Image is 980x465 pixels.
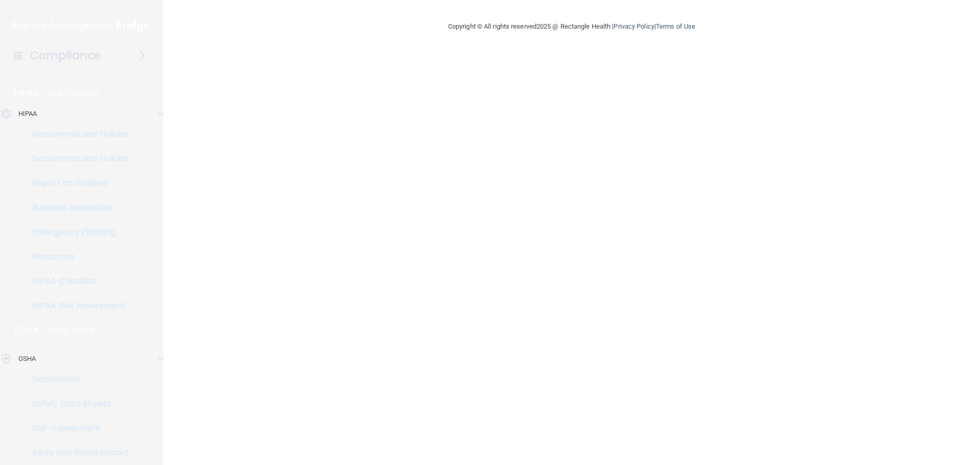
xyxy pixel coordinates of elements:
p: Documents and Policies [7,154,146,164]
p: Learn More! [45,87,99,100]
p: Learn More! [44,324,99,336]
img: PMB logo [12,16,151,36]
p: Resources [7,252,146,262]
p: HIPAA [18,108,37,120]
p: Documents and Policies [7,129,146,139]
p: OSHA [18,353,36,365]
p: Injury and Illness Report [7,448,146,458]
p: Business Associates [7,203,146,213]
p: HIPAA Risk Assessment [7,301,146,311]
p: HIPAA [14,87,40,100]
div: Copyright © All rights reserved 2025 @ Rectangle Health | | [385,10,758,43]
h4: Compliance [30,48,101,63]
p: Documents [7,374,146,384]
a: Privacy Policy [614,22,654,30]
p: Safety Data Sheets [7,399,146,409]
p: Self-Assessment [7,423,146,433]
p: Report an Incident [7,178,146,188]
p: Emergency Planning [7,227,146,237]
a: Terms of Use [656,22,695,30]
p: OSHA [14,324,39,336]
p: HIPAA Checklist [7,276,146,286]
